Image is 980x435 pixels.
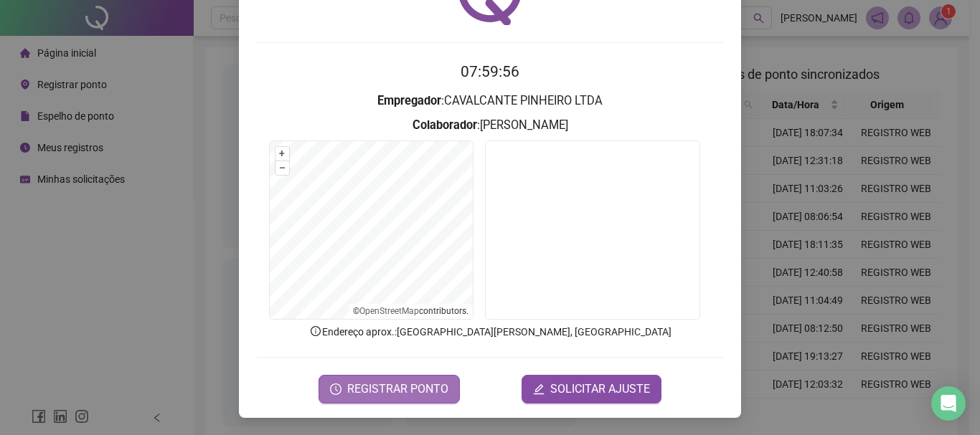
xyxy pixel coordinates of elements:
strong: Empregador [377,94,441,107]
h3: : [PERSON_NAME] [256,116,724,135]
div: Open Intercom Messenger [931,386,966,421]
span: edit [533,383,545,395]
span: info-circle [309,325,322,338]
button: – [275,161,289,175]
span: clock-circle [330,383,341,395]
p: Endereço aprox. : [GEOGRAPHIC_DATA][PERSON_NAME], [GEOGRAPHIC_DATA] [256,324,724,340]
a: OpenStreetMap [359,306,419,316]
button: + [275,147,289,161]
span: SOLICITAR AJUSTE [550,381,650,398]
time: 07:59:56 [461,63,519,80]
button: REGISTRAR PONTO [319,375,460,403]
button: editSOLICITAR AJUSTE [522,375,661,403]
h3: : CAVALCANTE PINHEIRO LTDA [256,92,724,110]
li: © contributors. [353,306,468,316]
span: REGISTRAR PONTO [347,381,448,398]
strong: Colaborador [413,118,477,132]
